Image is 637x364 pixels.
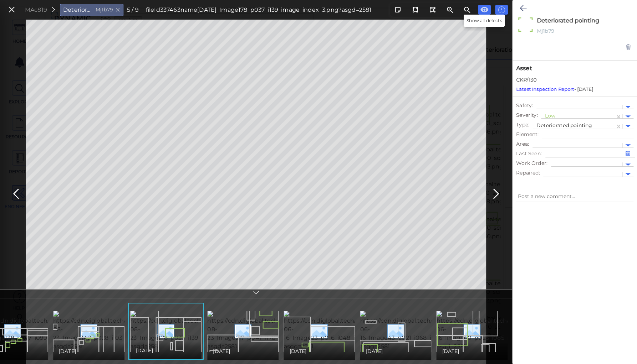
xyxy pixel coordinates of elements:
span: Last Seen : [516,150,542,157]
span: CKP/130 [516,76,536,84]
span: Deteriorated pointing [63,6,93,14]
span: Asset [516,64,633,73]
div: Mj1b79 [535,27,609,36]
img: https://cdn.diglobal.tech/width210/2581/2018-08-23_Image142_p028_i103_image_index_1.png?asgd=2581 [53,311,185,351]
span: Type : [516,121,529,129]
img: https://cdn.diglobal.tech/width210/2581/2012-06-16_Image23_p016_i048_image_index_2.png?asgd=2581 [284,311,414,351]
iframe: Chat [607,332,632,359]
span: [DATE] [213,347,230,355]
span: Area : [516,140,529,148]
span: Repaired : [516,169,540,177]
span: [DATE] [442,347,459,355]
span: Safety : [516,102,533,109]
span: [DATE] [289,347,306,355]
span: [DATE] [366,347,383,355]
img: https://cdn.diglobal.tech/width210/2581/2018-08-23_Image217_p047_i178_image_index_2.png?asgd=2581 [207,311,339,351]
img: https://cdn.diglobal.tech/width210/2581/2012-06-16_Image43_p021_i068_image_index_2.png?asgd=2581 [360,311,490,351]
div: fileId 337463 name [DATE]_Image178_p037_i139_image_index_3.png?asgd=2581 [146,6,371,14]
a: Latest Inspection Report [516,86,574,92]
div: 5 / 9 [127,6,139,14]
span: Mj1b79 [96,6,113,14]
img: https://cdn.diglobal.tech/width210/2581/2012-06-16_Image60_p025_i085_image_index_3.png?asgd=2581 [436,311,567,351]
span: - [DATE] [516,86,593,92]
span: [DATE] [136,346,153,355]
span: Element : [516,131,539,138]
span: [DATE] [59,347,76,355]
textarea: Deteriorated pointing [535,16,609,25]
span: Low [545,113,555,119]
span: Deteriorated pointing [536,122,592,129]
span: Severity : [516,111,537,119]
div: MAc819 [25,6,47,14]
img: https://cdn.diglobal.tech/width210/2581/2018-08-23_Image178_p037_i139_image_index_3.png?asgd=2581 [130,311,262,351]
span: Work Order : [516,160,547,167]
